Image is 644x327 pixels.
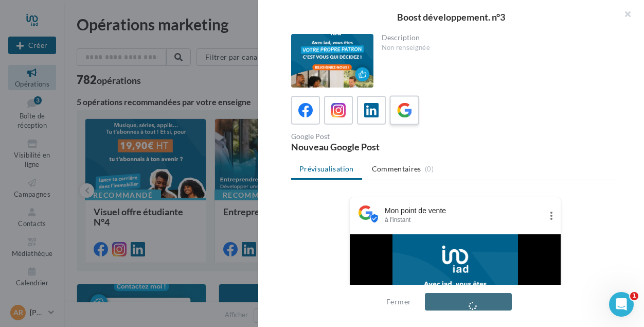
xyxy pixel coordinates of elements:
div: Nouveau Google Post [291,142,451,151]
span: (0) [425,165,434,173]
button: Fermer [382,296,415,308]
span: Commentaires [372,164,421,174]
div: Google Post [291,133,451,140]
div: Description [382,34,612,41]
iframe: Intercom live chat [609,292,634,317]
div: Boost développement. n°3 [275,12,628,22]
span: 1 [630,292,638,300]
div: Mon point de vente [385,205,542,216]
div: Non renseignée [382,43,612,53]
div: à l'instant [385,216,542,224]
